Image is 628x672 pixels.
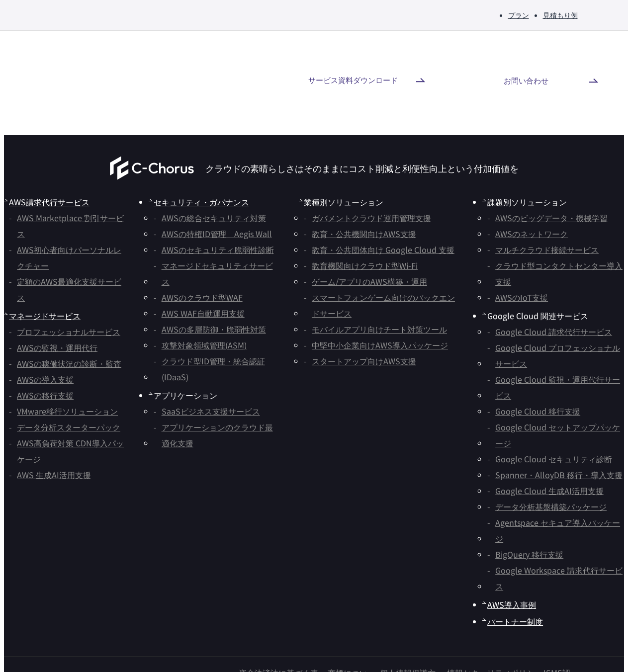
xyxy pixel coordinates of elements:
[487,257,624,289] a: クラウド型コンタクトセンター導入支援
[543,10,578,20] a: 見積もり例
[266,43,441,55] p: サービスの詳細・仕様やコスト比較の参考例など
[20,47,241,82] a: [PHONE_NUMBER]
[304,273,427,289] a: ゲーム/アプリのAWS構築・運用
[271,64,435,96] a: サービス資料ダウンロード
[487,546,563,562] a: BigQuery 移行支援
[9,467,91,483] a: AWS 生成AI活用支援
[304,210,431,226] a: ガバメントクラウド運用管理支援
[304,321,447,337] a: モバイルアプリ向けチート対策ツール
[487,483,604,499] a: Google Cloud 生成AI活用支援
[304,257,418,273] a: 教育機関向けクラウド型Wi-Fi
[9,355,121,371] a: AWSの稼働状況の診断・監査
[482,615,543,628] a: パートナー制度
[304,353,416,369] a: スタートアップ向けAWS支援
[482,196,567,208] span: 課題別ソリューション
[4,196,90,208] a: AWS請求代行サービス
[154,226,272,242] a: AWSの特権ID管理 Aegis Wall
[487,403,580,419] a: Google Cloud 移行支援
[9,339,97,355] a: AWSの監視・運用代行
[9,371,74,387] a: AWSの導入支援
[487,339,624,371] a: Google Cloud プロフェッショナルサービス
[487,226,568,242] a: AWSのネットワーク
[482,598,536,611] a: AWS導入事例
[304,337,448,353] a: 中堅中小企業向けAWS導入パッケージ
[487,419,624,451] a: Google Cloud セットアップパッケージ
[444,43,608,56] p: ご相談・お見積りはこちら
[9,387,74,403] a: AWSの移行支援
[487,210,608,226] a: AWSのビッグデータ・機械学習
[508,10,529,20] a: プラン
[9,324,120,339] a: プロフェッショナルサービス
[154,289,243,305] a: AWSのクラウド型WAF
[304,289,462,321] a: スマートフォンゲーム向けのバックエンドサービス
[154,210,266,226] a: AWSの総合セキュリティ対策
[9,403,118,419] a: VMware移行ソリューション
[482,310,588,322] span: Google Cloud 関連サービス
[4,310,81,322] a: マネージドサービス
[154,419,279,451] a: アプリケーションのクラウド最適化支援
[154,242,274,257] a: AWSのセキュリティ脆弱性診断
[444,65,608,96] a: お問い合わせ
[20,78,241,88] small: (平日10:00-18:00)
[9,435,129,467] a: AWS高負荷対策 CDN導入パッケージ
[9,273,129,305] a: 定額のAWS最適化支援サービス
[154,305,245,321] a: AWS WAF自動運用支援
[304,242,454,257] a: 教育・公共団体向け Google Cloud 支援
[487,562,624,594] a: Google Workspace 請求代行サービス
[9,210,129,242] a: AWS Marketplace 割引サービス
[9,419,120,435] a: データ分析スターターパック
[149,389,217,402] span: アプリケーション
[487,324,612,339] a: Google Cloud 請求代行サービス
[487,451,612,467] a: Google Cloud セキュリティ診断
[299,196,383,208] span: 業種別ソリューション
[487,289,548,305] a: AWSのIoT支援
[154,257,279,289] a: マネージドセキュリティサービス
[154,337,247,353] a: 攻撃対象領域管理(ASM)
[487,467,623,483] a: Spanner・AlloyDB 移行・導入支援
[154,321,266,337] a: AWSの多層防御・脆弱性対策
[205,161,519,174] p: クラウドの素晴らしさはそのままにコスト削減と利便性向上という付加価値を
[487,499,607,514] a: データ分析基盤構築パッケージ
[487,514,624,546] a: Agentspace セキュア導入パッケージ
[304,226,416,242] a: 教育・公共機関向けAWS支援
[149,196,249,208] a: セキュリティ・ガバナンス
[487,242,599,257] a: マルチクラウド接続サービス
[9,242,129,273] a: AWS初心者向けパーソナルレクチャー
[154,403,260,419] a: SaaSビジネス支援サービス
[154,353,279,385] a: クラウド型ID管理・統合認証(IDaaS)
[487,371,624,403] a: Google Cloud 監視・運用代行サービス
